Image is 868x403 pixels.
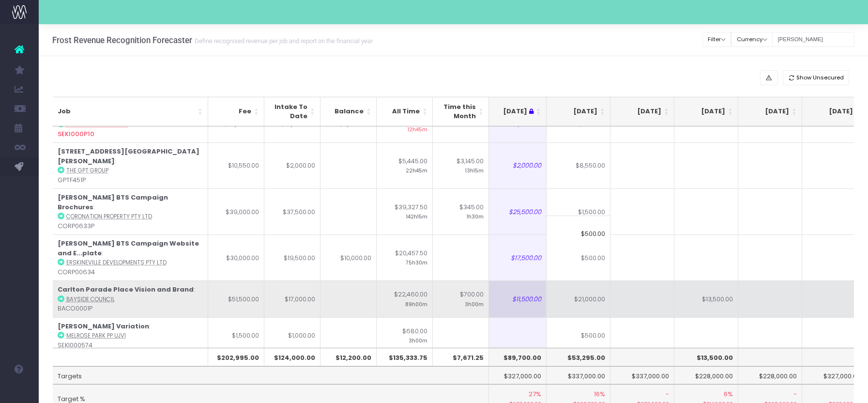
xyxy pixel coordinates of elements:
th: $135,333.75 [377,348,433,366]
td: $19,500.00 [264,234,320,280]
td: $13,500.00 [674,280,738,317]
img: images/default_profile_image.png [12,384,27,398]
th: $202,995.00 [208,348,264,366]
th: Dec 25: activate to sort column ascending [674,97,738,126]
th: $53,295.00 [547,348,610,366]
th: $7,671.25 [433,348,489,366]
small: 3h00m [465,299,484,308]
td: $337,000.00 [610,366,674,385]
td: $500.00 [547,317,610,354]
td: $5,445.00 [377,142,433,188]
td: $327,000.00 [483,366,547,385]
span: 27% [529,389,541,399]
td: $680.00 [377,317,433,354]
th: Balance: activate to sort column ascending [320,97,377,126]
button: Currency [731,32,773,47]
th: Intake To Date: activate to sort column ascending [264,97,320,126]
td: $11,500.00 [483,280,547,317]
span: Show Unsecured [796,74,844,82]
td: $37,500.00 [264,188,320,234]
td: $21,000.00 [547,280,610,317]
abbr: Erskineville Developments Pty Ltd [66,259,167,266]
td: $3,145.00 [433,142,489,188]
td: $39,000.00 [208,188,264,234]
td: $228,000.00 [738,366,802,385]
abbr: Bayside Council [66,295,115,303]
th: Fee: activate to sort column ascending [208,97,264,126]
strong: [PERSON_NAME] BTS Campaign Website and E...plate [58,239,199,258]
span: 16% [594,389,605,399]
td: $228,000.00 [674,366,738,385]
strong: [PERSON_NAME] BTS Campaign Brochures [58,193,168,212]
td: : CORP00634 [53,234,208,280]
td: $17,500.00 [483,234,547,280]
th: $13,500.00 [674,348,738,366]
button: Filter [702,32,731,47]
td: $500.00 [547,234,610,280]
th: Sep 25 : activate to sort column ascending [483,97,547,126]
td: $39,327.50 [377,188,433,234]
small: 1h30m [467,212,484,220]
td: $51,500.00 [208,280,264,317]
td: $345.00 [433,188,489,234]
strong: Carlton Parade Place Vision and Brand [58,285,194,294]
span: 6% [724,389,733,399]
td: : SEKI000574 [53,317,208,354]
strong: [STREET_ADDRESS][GEOGRAPHIC_DATA][PERSON_NAME] [58,147,199,166]
td: $1,500.00 [208,317,264,354]
td: : BACO0001P [53,280,208,317]
h3: Frost Revenue Recognition Forecaster [52,35,373,45]
th: Time this Month: activate to sort column ascending [433,97,489,126]
span: - [793,389,797,399]
abbr: Coronation Property Pty Ltd [66,213,152,220]
th: Nov 25: activate to sort column ascending [610,97,674,126]
td: $20,457.50 [377,234,433,280]
small: 13h15m [465,166,484,174]
td: $10,000.00 [320,234,377,280]
span: - [666,389,669,399]
td: $337,000.00 [547,366,610,385]
small: 12h45m [408,124,427,133]
th: $124,000.00 [264,348,320,366]
button: Show Unsecured [783,70,850,85]
td: $10,550.00 [208,142,264,188]
th: $89,700.00 [483,348,547,366]
td: $2,000.00 [483,142,547,188]
td: $700.00 [433,280,489,317]
th: All Time: activate to sort column ascending [377,97,433,126]
abbr: Melrose Park PP UJV1 [66,332,126,340]
td: $22,460.00 [377,280,433,317]
td: $2,000.00 [264,142,320,188]
small: 89h00m [405,299,427,308]
td: $327,000.00 [802,366,866,385]
td: : CORP0633P [53,188,208,234]
small: 22h45m [406,166,427,174]
td: Targets [53,366,489,385]
abbr: The GPT Group [66,167,108,174]
strong: [PERSON_NAME] Variation [58,322,149,331]
td: : GPTF451P [53,142,208,188]
small: 75h30m [406,258,427,266]
th: Job: activate to sort column ascending [53,97,208,126]
td: $8,550.00 [547,142,610,188]
td: $25,500.00 [483,188,547,234]
th: $12,200.00 [320,348,377,366]
small: Define recognised revenue per job and report on the financial year [192,35,373,45]
small: 142h15m [406,212,427,220]
th: Oct 25: activate to sort column ascending [547,97,610,126]
td: $1,500.00 [547,188,610,234]
td: $1,000.00 [264,317,320,354]
th: Feb 26: activate to sort column ascending [802,97,866,126]
td: $30,000.00 [208,234,264,280]
th: Jan 26: activate to sort column ascending [738,97,802,126]
small: 3h00m [409,336,427,344]
td: $17,000.00 [264,280,320,317]
input: Search... [772,32,854,47]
